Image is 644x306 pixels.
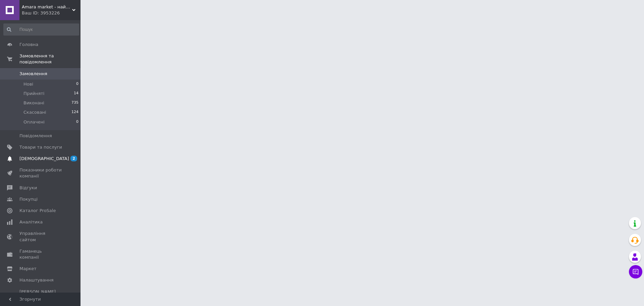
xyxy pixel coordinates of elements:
[19,53,80,65] span: Замовлення та повідомлення
[74,91,78,97] span: 14
[19,133,52,139] span: Повідомлення
[19,42,38,48] span: Головна
[19,196,38,202] span: Покупці
[23,100,44,106] span: Виконані
[76,81,78,87] span: 0
[19,277,54,283] span: Налаштування
[19,231,62,243] span: Управління сайтом
[3,23,79,36] input: Пошук
[19,167,62,179] span: Показники роботи компанії
[19,219,43,225] span: Аналітика
[70,156,77,161] span: 2
[23,91,44,97] span: Прийняті
[19,71,47,77] span: Замовлення
[23,109,46,115] span: Скасовані
[23,119,45,125] span: Оплачені
[19,208,56,214] span: Каталог ProSale
[76,119,78,125] span: 0
[22,10,80,16] div: Ваш ID: 3953226
[23,81,33,87] span: Нові
[71,109,78,115] span: 124
[19,144,62,150] span: Товари та послуги
[19,185,37,191] span: Відгуки
[71,100,78,106] span: 735
[19,248,62,260] span: Гаманець компанії
[629,265,642,278] button: Чат з покупцем
[19,266,37,272] span: Маркет
[19,156,69,162] span: [DEMOGRAPHIC_DATA]
[22,4,72,10] span: Amara market - найкращі товари з Європи за доступними цінами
